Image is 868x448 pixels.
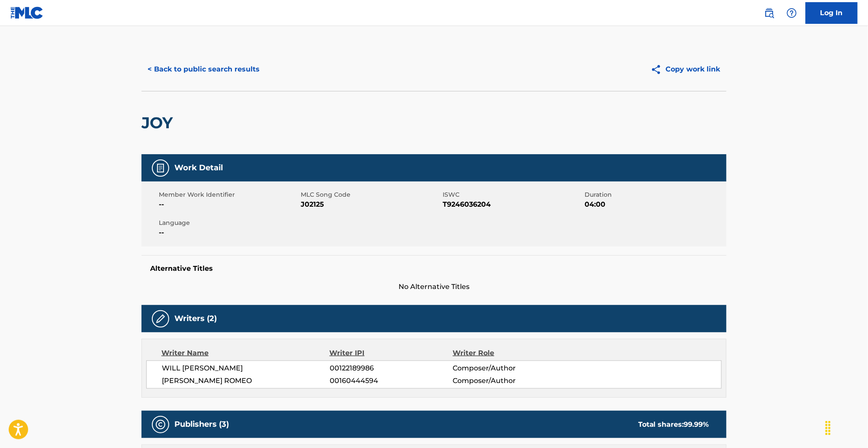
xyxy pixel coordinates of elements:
h2: JOY [141,113,177,133]
span: -- [159,199,299,210]
img: Copy work link [651,64,666,75]
span: Language [159,218,299,227]
img: search [764,8,775,18]
div: Drag [821,415,835,441]
iframe: Chat Widget [825,406,868,448]
button: < Back to public search results [141,58,266,80]
img: Work Detail [155,163,166,173]
button: Copy work link [645,58,727,80]
img: MLC Logo [10,6,44,19]
a: Log In [806,2,858,24]
a: Public Search [761,4,778,22]
span: No Alternative Titles [141,282,727,292]
img: Writers [155,314,166,324]
span: [PERSON_NAME] ROMEO [162,376,330,386]
span: 04:00 [585,199,724,210]
span: WILL [PERSON_NAME] [162,363,330,373]
div: Total shares: [638,419,709,430]
span: Composer/Author [453,376,565,386]
span: -- [159,227,299,238]
img: help [787,8,797,18]
h5: Publishers (3) [174,419,229,429]
h5: Alternative Titles [150,264,718,273]
span: 00160444594 [330,376,453,386]
span: T9246036204 [443,199,582,210]
div: Writer Role [453,348,565,358]
div: Help [783,4,800,22]
div: Writer IPI [330,348,453,358]
span: Member Work Identifier [159,190,299,199]
img: Publishers [155,419,166,430]
span: J02125 [301,199,440,210]
span: 99.99 % [684,420,709,429]
span: MLC Song Code [301,190,440,199]
span: Composer/Author [453,363,565,373]
span: 00122189986 [330,363,453,373]
span: ISWC [443,190,582,199]
span: Duration [585,190,724,199]
div: Writer Name [161,348,330,358]
h5: Writers (2) [174,314,217,324]
h5: Work Detail [174,163,223,173]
